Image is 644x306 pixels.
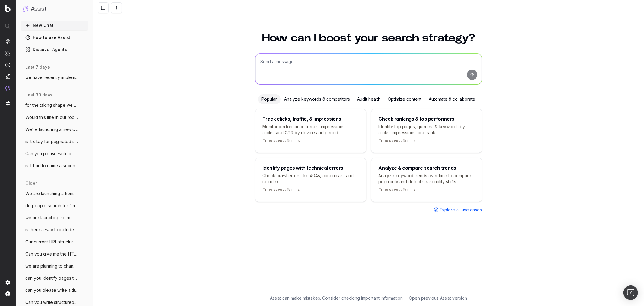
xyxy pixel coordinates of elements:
button: we have recently implemented paginations [21,73,88,82]
a: Open previous Assist version [409,295,467,301]
span: Can you give me the HTML code for an ind [25,251,78,257]
img: Assist [5,86,10,91]
p: Monitor performance trends, impressions, clicks, and CTR by device and period. [263,124,359,136]
button: for the taking shape website, we want to [21,100,88,110]
p: Check crawl errors like 404s, canonicals, and noindex. [263,173,359,185]
span: Explore all use cases [440,207,482,213]
div: Popular [258,94,281,104]
span: is it bad to name a second iteration of [25,163,78,169]
button: We're launching a new category page for [21,125,88,134]
p: 15 mins [379,138,416,145]
img: Assist [23,6,28,12]
span: can you please write a title tag for a n [25,287,78,293]
button: Can you give me the HTML code for an ind [21,249,88,259]
button: is it okay for paginated search pages to [21,137,88,146]
span: We are launching a homewares collection [25,190,78,197]
div: Track clicks, traffic, & impressions [263,116,341,121]
button: do people search for "modal" when lookin [21,201,88,210]
div: Automate & collaborate [425,94,479,104]
span: older [25,180,37,186]
span: for the taking shape website, we want to [25,102,78,108]
p: Assist can make mistakes. Consider checking important information. [270,295,404,301]
span: Can you write structured data for this p [25,299,78,305]
button: Our current URL structure for pages beyo [21,237,88,247]
img: My account [5,291,10,296]
button: Assist [23,5,86,13]
button: Can you please write a URL, H1, title ta [21,149,88,158]
span: do people search for "modal" when lookin [25,203,78,209]
p: Analyze keyword trends over time to compare popularity and detect seasonality shifts. [379,173,475,185]
div: Identify pages with technical errors [263,165,344,170]
button: New Chat [21,21,88,30]
div: Analyze keywords & competitors [281,94,354,104]
div: Check rankings & top performers [379,116,455,121]
p: 15 mins [379,187,416,194]
div: Audit health [354,94,384,104]
a: Discover Agents [21,45,88,54]
button: can you identify pages that have had sig [21,273,88,283]
h1: Assist [31,5,46,13]
span: We're launching a new category page for [25,126,78,132]
span: can you identify pages that have had sig [25,275,78,281]
img: Studio [5,74,10,79]
span: Can you please write a URL, H1, title ta [25,151,78,157]
button: is it bad to name a second iteration of [21,161,88,171]
img: Switch project [6,101,10,106]
p: Identify top pages, queries, & keywords by clicks, impressions, and rank. [379,124,475,136]
span: is it okay for paginated search pages to [25,138,78,145]
span: we have recently implemented paginations [25,74,78,80]
span: Time saved: [263,187,286,192]
h1: How can I boost your search strategy? [255,33,482,44]
span: Time saved: [379,138,402,143]
button: we are launching some plus size adaptive [21,213,88,223]
a: Explore all use cases [434,207,482,213]
span: is there a way to include all paginated [25,227,78,233]
span: Would this line in our robots.txt preven [25,114,78,120]
span: last 30 days [25,92,53,98]
img: Analytics [5,39,10,44]
span: last 7 days [25,64,50,70]
div: Optimize content [384,94,425,104]
button: Would this line in our robots.txt preven [21,112,88,122]
div: Analyze & compare search trends [379,165,457,170]
span: Time saved: [379,187,402,192]
img: Setting [5,280,10,285]
button: can you please write a title tag for a n [21,285,88,295]
div: Open Intercom Messenger [623,285,638,300]
p: 15 mins [263,138,300,145]
p: 15 mins [263,187,300,194]
span: we are launching some plus size adaptive [25,215,78,221]
span: Time saved: [263,138,286,143]
span: we are planning to change our category p [25,263,78,269]
button: is there a way to include all paginated [21,225,88,235]
a: How to use Assist [21,33,88,42]
img: Intelligence [5,50,10,56]
button: We are launching a homewares collection [21,189,88,198]
span: Our current URL structure for pages beyo [25,239,78,245]
img: Botify logo [5,5,11,12]
button: we are planning to change our category p [21,261,88,271]
img: Activation [5,62,10,67]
